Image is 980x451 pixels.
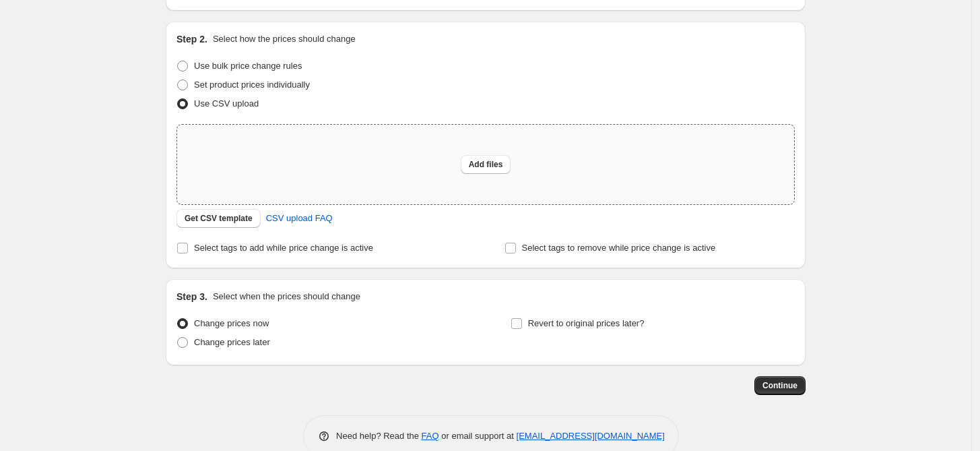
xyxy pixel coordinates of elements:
span: Select tags to remove while price change is active [522,243,716,253]
button: Get CSV template [176,209,261,228]
span: Get CSV template [185,213,253,224]
h2: Step 3. [176,290,207,303]
p: Select how the prices should change [213,32,356,46]
button: Add files [461,155,511,174]
span: Set product prices individually [194,80,310,90]
span: Need help? Read the [336,431,422,441]
span: Change prices now [194,318,269,328]
span: Revert to original prices later? [528,318,645,328]
a: FAQ [422,431,439,441]
button: Continue [754,376,806,395]
span: Select tags to add while price change is active [194,243,373,253]
a: CSV upload FAQ [258,208,341,229]
h2: Step 2. [176,32,207,46]
span: Use CSV upload [194,98,259,109]
span: CSV upload FAQ [266,212,333,225]
span: Use bulk price change rules [194,61,302,71]
span: Change prices later [194,337,270,347]
span: Add files [469,159,503,170]
p: Select when the prices should change [213,290,360,303]
a: [EMAIL_ADDRESS][DOMAIN_NAME] [517,431,665,441]
span: or email support at [439,431,517,441]
span: Continue [762,380,797,391]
